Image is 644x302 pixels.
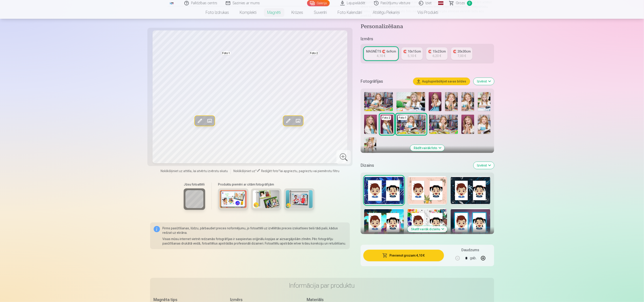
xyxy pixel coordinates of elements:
span: lai apgrieztu, pagrieztu vai piemērotu filtru [280,169,339,173]
h5: Fotogrāfijas [361,78,409,84]
div: 🧲 15x23cm [428,49,446,54]
h5: Dizains [361,162,470,169]
a: Foto izdrukas [200,6,235,19]
button: Izvērst [474,78,494,85]
a: Suvenīri [309,6,332,19]
span: Rediģēt foto [261,169,278,173]
h6: Jūsu fotoattēli [184,182,205,187]
button: Izvērst [474,162,494,169]
span: " [278,169,280,173]
h6: Produktu piemēri ar citām fotogrāfijām [216,182,316,187]
button: Skatīt vairāk dizainu [407,226,447,232]
a: Atslēgu piekariņi [368,6,405,19]
p: Visas mūsu internet vietnē redzamās fotogrāfijas ir saspiestas oriģinālu kopijas ar aizsargājošām... [163,237,347,246]
span: 0 [467,1,472,6]
a: Visi produkti [405,6,444,19]
div: 5,10 € [408,54,416,58]
span: Grozs [456,0,465,6]
h3: Informācija par produktu [154,281,491,289]
a: Komplekti [235,6,262,19]
span: Noklikšķiniet uz attēla, lai atvērtu izvērstu skatu [161,169,228,173]
div: Foto 1 [398,116,407,120]
a: 🧲 20x30cm7,00 € [451,47,472,60]
div: gab. [470,253,477,264]
a: 🧲 10x15cm5,10 € [401,47,423,60]
h4: Personalizēšana [361,23,494,30]
button: Augšupielādējiet savas bildes [413,78,470,85]
div: 7,00 € [458,54,466,58]
button: Pievienot grozam:4,10 € [363,250,444,261]
a: MAGNĒTS 🧲 6x9cm4,10 € [364,47,398,60]
span: Noklikšķiniet uz [233,169,255,173]
img: /fa1 [169,2,174,4]
div: 🧲 20x30cm [453,49,471,54]
h5: Daudzums [461,247,479,253]
div: 🧲 10x15cm [403,49,421,54]
a: Krūzes [286,6,309,19]
div: Foto 2 [381,116,391,120]
span: " [255,169,257,173]
h5: Izmērs [361,36,494,42]
div: 6,20 € [433,54,441,58]
p: Pirms pasūtīšanas, lūdzu, pārbaudiet preces noformējumu, jo fotoattēli uz izvēlētās preces izskat... [163,226,347,235]
a: Foto kalendāri [332,6,368,19]
button: Rādīt vairāk foto [410,145,444,151]
div: MAGNĒTS 🧲 6x9cm [366,49,396,54]
a: 🧲 15x23cm6,20 € [426,47,448,60]
div: 4,10 € [377,54,385,58]
a: Magnēti [262,6,286,19]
